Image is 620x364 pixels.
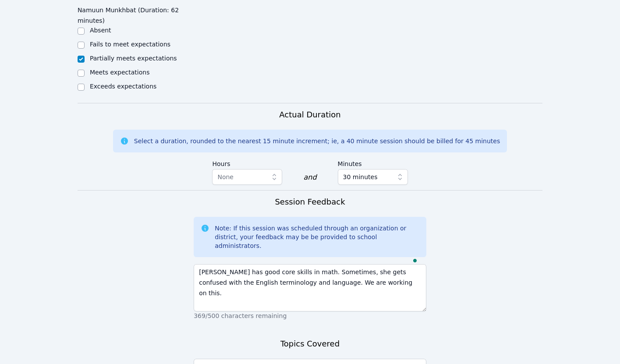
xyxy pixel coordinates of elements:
[78,2,194,26] legend: Namuun Munkhbat (Duration: 62 minutes)
[217,173,234,180] span: None
[275,196,345,208] h3: Session Feedback
[212,156,282,169] label: Hours
[134,137,500,145] div: Select a duration, rounded to the nearest 15 minute increment; ie, a 40 minute session should be ...
[194,311,426,320] p: 369/500 characters remaining
[90,27,111,34] label: Absent
[212,169,282,185] button: None
[343,172,378,182] span: 30 minutes
[90,69,150,76] label: Meets expectations
[280,338,340,350] h3: Topics Covered
[194,264,426,311] textarea: To enrich screen reader interactions, please activate Accessibility in Grammarly extension settings
[303,172,316,183] div: and
[215,224,419,250] div: Note: If this session was scheduled through an organization or district, your feedback may be be ...
[338,169,408,185] button: 30 minutes
[279,109,340,121] h3: Actual Duration
[90,83,156,90] label: Exceeds expectations
[90,41,170,48] label: Fails to meet expectations
[338,156,408,169] label: Minutes
[90,55,177,62] label: Partially meets expectations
